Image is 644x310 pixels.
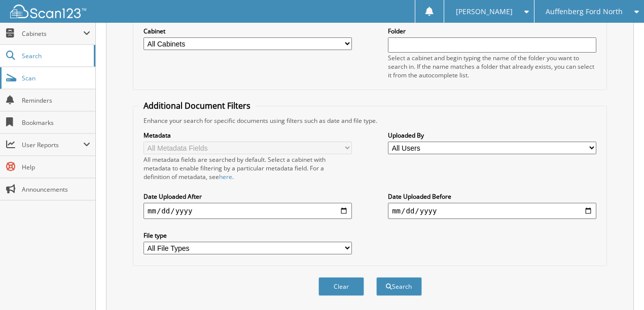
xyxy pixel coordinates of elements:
span: Bookmarks [22,118,90,127]
span: Scan [22,74,90,82]
span: Announcements [22,185,90,194]
label: Folder [388,27,596,35]
legend: Additional Document Filters [138,100,256,111]
span: Cabinets [22,29,83,38]
iframe: Chat Widget [593,261,644,310]
button: Search [376,277,422,296]
span: [PERSON_NAME] [456,9,513,15]
span: Help [22,163,90,171]
label: Date Uploaded Before [388,192,596,201]
button: Clear [318,277,364,296]
div: All metadata fields are searched by default. Select a cabinet with metadata to enable filtering b... [144,155,352,181]
label: Metadata [144,131,352,140]
div: Enhance your search for specific documents using filters such as date and file type. [138,116,601,125]
label: Uploaded By [388,131,596,140]
span: Auffenberg Ford North [546,9,623,15]
div: Select a cabinet and begin typing the name of the folder you want to search in. If the name match... [388,54,596,79]
span: Reminders [22,96,90,105]
span: Search [22,52,89,60]
input: end [388,203,596,219]
span: User Reports [22,141,83,149]
a: here [219,172,232,181]
label: File type [144,231,352,240]
input: start [144,203,352,219]
label: Date Uploaded After [144,192,352,201]
img: scan123-logo-white.svg [10,5,86,18]
label: Cabinet [144,27,352,35]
